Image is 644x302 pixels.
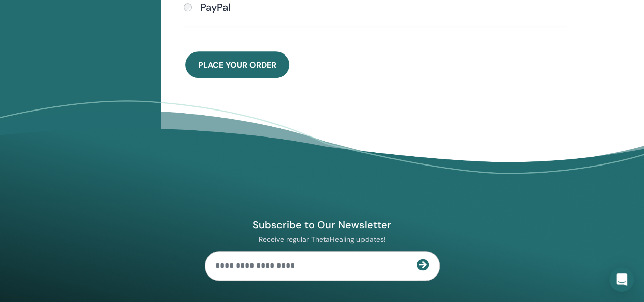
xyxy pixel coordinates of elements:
h4: Subscribe to Our Newsletter [205,218,440,231]
div: Open Intercom Messenger [609,267,634,292]
span: Place Your Order [198,60,276,70]
button: Place Your Order [185,51,289,78]
p: Receive regular ThetaHealing updates! [205,235,440,244]
h4: PayPal [200,1,231,13]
